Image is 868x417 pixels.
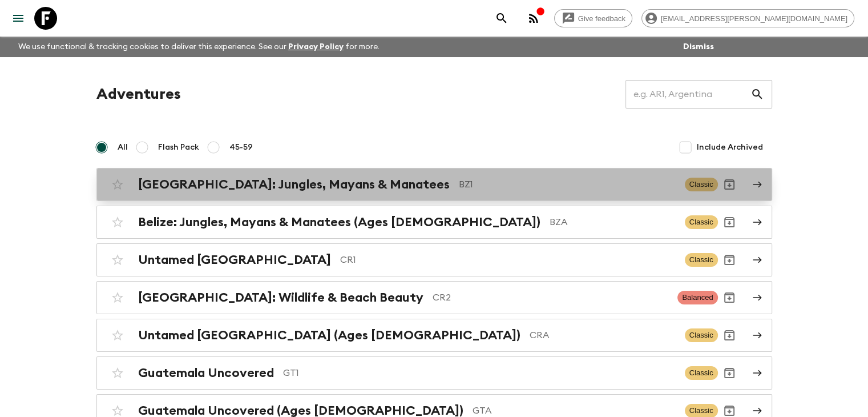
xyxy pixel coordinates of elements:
div: [EMAIL_ADDRESS][PERSON_NAME][DOMAIN_NAME] [641,9,854,27]
p: CR2 [433,291,669,304]
button: Archive [718,173,741,196]
a: Give feedback [554,9,632,27]
p: CRA [530,328,676,342]
h2: Belize: Jungles, Mayans & Manatees (Ages [DEMOGRAPHIC_DATA]) [138,215,540,230]
h2: [GEOGRAPHIC_DATA]: Jungles, Mayans & Manatees [138,177,450,192]
a: Untamed [GEOGRAPHIC_DATA]CR1ClassicArchive [96,243,772,276]
span: [EMAIL_ADDRESS][PERSON_NAME][DOMAIN_NAME] [655,14,854,23]
p: CR1 [340,253,676,267]
button: menu [7,7,30,30]
span: 45-59 [229,142,253,153]
p: BZ1 [459,178,676,191]
a: Privacy Policy [288,43,344,51]
span: Give feedback [572,14,632,23]
span: Include Archived [697,142,763,153]
h2: Guatemala Uncovered [138,366,274,380]
p: GT1 [283,366,676,380]
a: Guatemala UncoveredGT1ClassicArchive [96,356,772,390]
button: Archive [718,248,741,271]
span: Classic [685,366,718,380]
a: [GEOGRAPHIC_DATA]: Wildlife & Beach BeautyCR2BalancedArchive [96,281,772,314]
a: Untamed [GEOGRAPHIC_DATA] (Ages [DEMOGRAPHIC_DATA])CRAClassicArchive [96,319,772,352]
h2: Untamed [GEOGRAPHIC_DATA] (Ages [DEMOGRAPHIC_DATA]) [138,328,520,343]
a: [GEOGRAPHIC_DATA]: Jungles, Mayans & ManateesBZ1ClassicArchive [96,168,772,201]
span: Classic [685,253,718,267]
span: Balanced [677,291,717,304]
span: All [118,142,128,153]
button: Archive [718,324,741,347]
p: We use functional & tracking cookies to deliver this experience. See our for more. [14,37,384,57]
button: Dismiss [680,39,717,55]
span: Flash Pack [158,142,199,153]
h2: [GEOGRAPHIC_DATA]: Wildlife & Beach Beauty [138,290,423,305]
input: e.g. AR1, Argentina [625,78,750,110]
button: Archive [718,362,741,384]
p: BZA [550,215,676,229]
span: Classic [685,215,718,229]
h2: Untamed [GEOGRAPHIC_DATA] [138,252,331,267]
span: Classic [685,178,718,191]
span: Classic [685,328,718,342]
button: Archive [718,286,741,309]
button: search adventures [490,7,513,30]
button: Archive [718,211,741,234]
a: Belize: Jungles, Mayans & Manatees (Ages [DEMOGRAPHIC_DATA])BZAClassicArchive [96,206,772,239]
h1: Adventures [96,83,181,106]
